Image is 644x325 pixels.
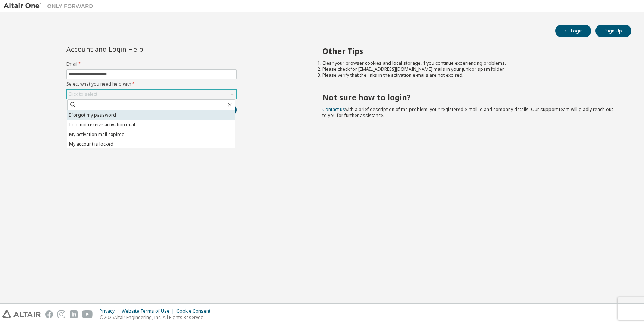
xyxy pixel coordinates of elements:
[66,46,203,52] div: Account and Login Help
[176,308,215,314] div: Cookie Consent
[66,61,237,67] label: Email
[45,310,53,318] img: facebook.svg
[2,310,41,318] img: altair_logo.svg
[555,25,591,37] button: Login
[66,81,237,87] label: Select what you need help with
[122,308,176,314] div: Website Terms of Use
[322,106,613,119] span: with a brief description of the problem, your registered e-mail id and company details. Our suppo...
[322,60,618,66] li: Clear your browser cookies and local storage, if you continue experiencing problems.
[322,66,618,72] li: Please check for [EMAIL_ADDRESS][DOMAIN_NAME] mails in your junk or spam folder.
[82,310,93,318] img: youtube.svg
[595,25,631,37] button: Sign Up
[67,110,235,120] li: I forgot my password
[322,72,618,78] li: Please verify that the links in the activation e-mails are not expired.
[100,308,122,314] div: Privacy
[322,46,618,56] h2: Other Tips
[67,90,236,99] div: Click to select
[100,314,215,321] p: © 2025 Altair Engineering, Inc. All Rights Reserved.
[4,2,97,10] img: Altair One
[322,92,618,102] h2: Not sure how to login?
[70,310,78,318] img: linkedin.svg
[322,106,345,113] a: Contact us
[57,310,65,318] img: instagram.svg
[68,91,97,97] div: Click to select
